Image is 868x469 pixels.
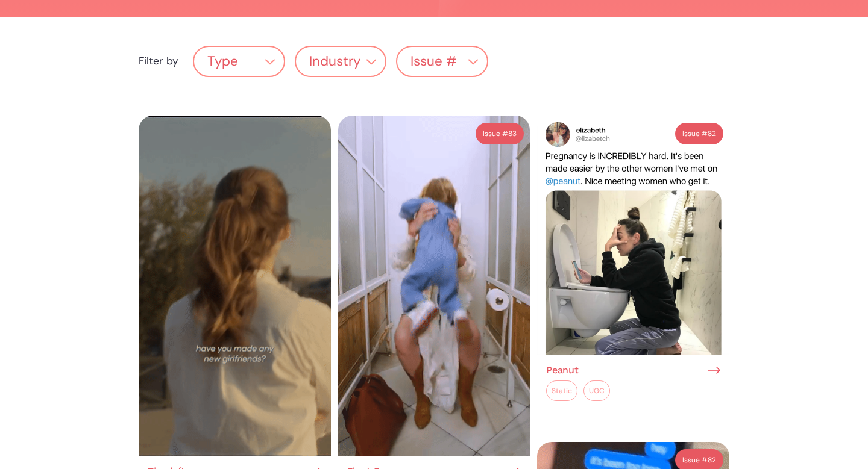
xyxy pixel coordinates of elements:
div: Filter by [139,55,178,67]
div: Issue # [682,453,708,467]
div: 83 [508,126,517,141]
div: Industry [309,54,360,69]
div: Issue # [410,54,457,69]
h3: Peanut [546,365,578,376]
div: Type [194,50,284,73]
div: Type [207,54,238,69]
div: Industry [296,50,386,73]
img: animated.gif [338,116,530,456]
a: Issue #83 [476,123,524,144]
img: animated.gif [139,116,331,456]
div: 82 [708,453,716,467]
img: Peanut [537,116,729,355]
div: Static [552,384,572,398]
div: UGC [589,384,605,398]
div: Issue # [682,126,708,141]
a: Static [546,380,577,401]
a: Issue #82 [675,123,723,144]
div: 82 [708,126,716,141]
a: Peanut [546,365,720,376]
a: UGC [583,380,610,401]
div: Issue # [483,126,508,141]
div: Issue # [397,50,487,73]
